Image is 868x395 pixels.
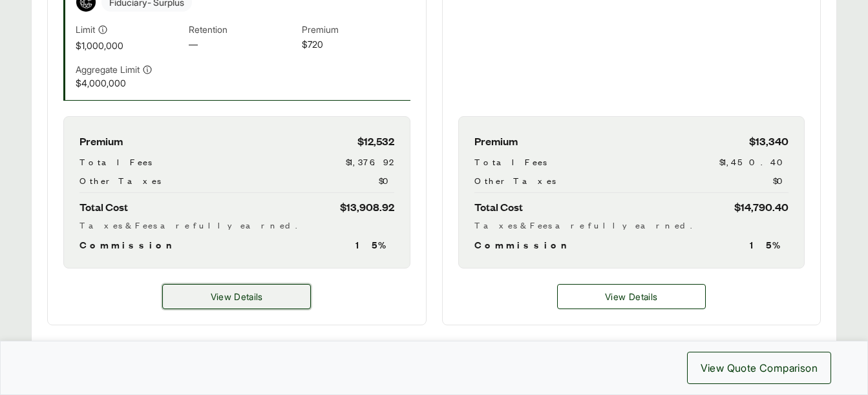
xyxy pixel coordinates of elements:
span: View Details [211,290,263,303]
span: $1,376.92 [346,155,394,168]
span: Premium [302,23,410,37]
span: $1,450.40 [719,155,789,168]
span: Other Taxes [474,174,556,187]
button: View Quote Comparison [687,352,831,384]
span: Aggregate Limit [76,63,140,76]
span: 15 % [355,237,394,252]
a: Option A details [162,284,311,309]
span: $12,532 [357,132,394,150]
span: $14,790.40 [734,198,789,216]
span: Premium [474,132,518,150]
div: Taxes & Fees are fully earned. [474,218,789,232]
span: Other Taxes [79,174,161,187]
span: Retention [189,23,297,37]
span: $4,000,000 [76,76,184,90]
span: Premium [79,132,123,150]
span: 15 % [750,237,789,252]
span: Total Fees [79,155,152,168]
span: $720 [302,37,410,52]
span: Total Cost [79,198,128,216]
div: Taxes & Fees are fully earned. [79,218,394,232]
span: $0 [773,174,789,187]
span: $1,000,000 [76,39,184,52]
span: — [189,37,297,52]
span: View Quote Comparison [701,360,818,376]
span: Limit [76,23,95,36]
span: $13,908.92 [340,198,394,216]
span: $13,340 [749,132,789,150]
span: View Details [605,290,657,303]
span: Total Cost [474,198,523,216]
a: Option B details [557,284,706,309]
button: View Details [557,284,706,309]
span: Commission [79,237,178,252]
span: $0 [379,174,394,187]
span: Commission [474,237,573,252]
button: View Details [162,284,311,309]
span: Total Fees [474,155,547,168]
